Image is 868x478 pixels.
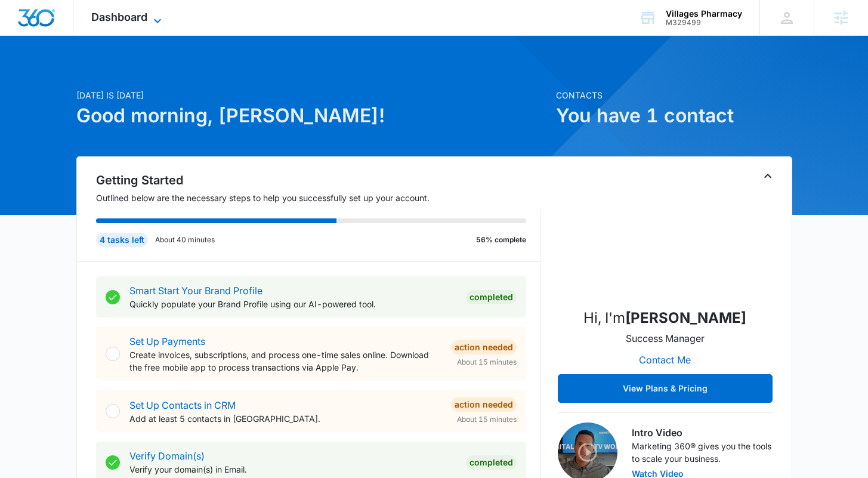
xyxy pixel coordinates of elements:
[627,346,703,374] button: Contact Me
[129,450,205,462] a: Verify Domain(s)
[96,171,541,189] h2: Getting Started
[155,235,215,245] p: About 40 minutes
[632,440,773,465] p: Marketing 360® gives you the tools to scale your business.
[76,101,549,130] h1: Good morning, [PERSON_NAME]!
[96,233,148,247] div: 4 tasks left
[466,290,517,304] div: Completed
[556,101,792,130] h1: You have 1 contact
[626,331,705,346] p: Success Manager
[558,374,773,403] button: View Plans & Pricing
[466,455,517,470] div: Completed
[625,309,746,326] strong: [PERSON_NAME]
[451,397,517,412] div: Action Needed
[129,349,441,374] p: Create invoices, subscriptions, and process one-time sales online. Download the free mobile app t...
[457,414,517,425] span: About 15 minutes
[451,340,517,354] div: Action Needed
[129,412,441,425] p: Add at least 5 contacts in [GEOGRAPHIC_DATA].
[632,470,684,478] button: Watch Video
[476,235,526,245] p: 56% complete
[606,178,725,298] img: Brooke Poulson
[761,169,775,183] button: Toggle Collapse
[76,89,549,101] p: [DATE] is [DATE]
[96,192,541,204] p: Outlined below are the necessary steps to help you successfully set up your account.
[666,9,742,18] div: account name
[556,89,792,101] p: Contacts
[129,335,205,347] a: Set Up Payments
[91,11,147,23] span: Dashboard
[632,425,773,440] h3: Intro Video
[129,463,456,476] p: Verify your domain(s) in Email.
[583,307,746,329] p: Hi, I'm
[129,285,262,297] a: Smart Start Your Brand Profile
[129,298,456,310] p: Quickly populate your Brand Profile using our AI-powered tool.
[129,399,236,411] a: Set Up Contacts in CRM
[457,357,517,368] span: About 15 minutes
[666,18,742,27] div: account id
